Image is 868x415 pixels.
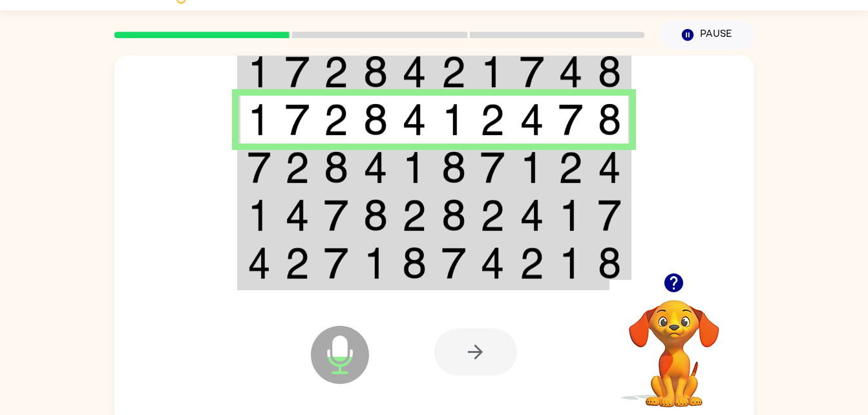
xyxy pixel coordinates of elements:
[285,151,310,184] img: 2
[402,103,427,136] img: 4
[480,199,505,231] img: 2
[480,247,505,279] img: 4
[558,103,583,136] img: 7
[520,103,544,136] img: 4
[324,151,348,184] img: 8
[520,247,544,279] img: 2
[558,151,583,184] img: 2
[285,199,310,231] img: 4
[363,103,388,136] img: 8
[520,199,544,231] img: 4
[363,151,388,184] img: 4
[520,151,544,184] img: 1
[324,103,348,136] img: 2
[363,247,388,279] img: 1
[324,247,348,279] img: 7
[402,199,427,231] img: 2
[248,247,271,279] img: 4
[598,247,621,279] img: 8
[661,20,754,50] button: Pause
[248,151,271,184] img: 7
[363,56,388,88] img: 8
[248,103,271,136] img: 1
[441,56,466,88] img: 2
[324,56,348,88] img: 2
[598,56,621,88] img: 8
[598,199,621,231] img: 7
[480,103,505,136] img: 2
[285,247,310,279] img: 2
[520,56,544,88] img: 7
[480,56,505,88] img: 1
[441,247,466,279] img: 7
[285,56,310,88] img: 7
[441,199,466,231] img: 8
[598,103,621,136] img: 8
[558,199,583,231] img: 1
[609,280,739,409] video: Your browser must support playing .mp4 files to use Literably. Please try using another browser.
[441,103,466,136] img: 1
[480,151,505,184] img: 7
[248,56,271,88] img: 1
[248,199,271,231] img: 1
[402,247,427,279] img: 8
[441,151,466,184] img: 8
[402,56,427,88] img: 4
[402,151,427,184] img: 1
[598,151,621,184] img: 4
[285,103,310,136] img: 7
[324,199,348,231] img: 7
[363,199,388,231] img: 8
[558,247,583,279] img: 1
[558,56,583,88] img: 4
